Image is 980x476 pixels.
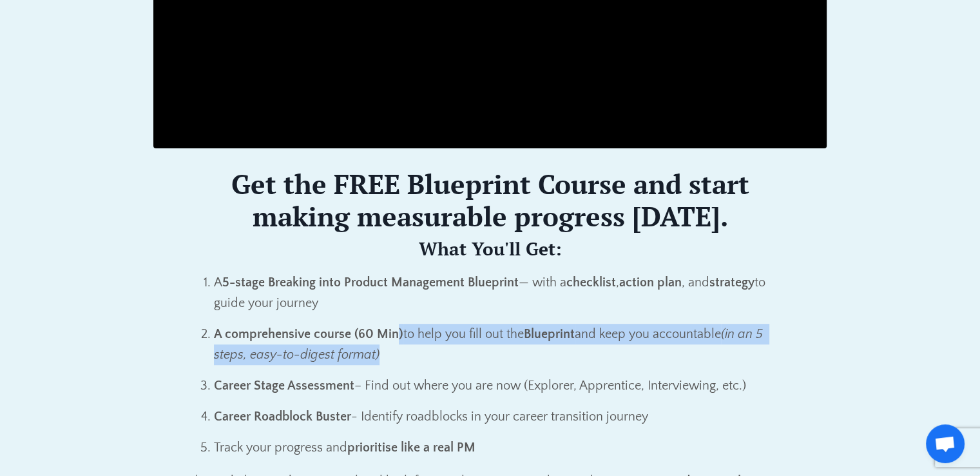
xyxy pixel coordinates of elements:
strong: Blueprint [524,327,575,341]
a: Open chat [926,424,965,463]
strong: What You'll Get: [419,237,562,261]
strong: prioritise like a real PM [347,441,476,455]
p: – Find out where you are now (Explorer, Apprentice, Interviewing, etc.) [214,375,793,396]
strong: Career Stage Assessment [214,379,354,393]
strong: checklist [566,275,616,290]
strong: 5-stage Breaking into Product Management Blueprint [222,275,519,290]
h2: Get the FREE Blueprint Course and start making measurable progress [DATE]. [188,168,793,233]
p: - Identify roadblocks in your career transition journey [214,406,793,427]
p: to help you fill out the and keep you accountable [214,324,793,365]
p: A — with a , , and to guide your journey [214,272,793,313]
strong: strategy [709,275,754,290]
strong: action plan [619,275,682,290]
p: Track your progress and [214,437,793,458]
strong: A comprehensive course (60 Min) [214,327,403,341]
strong: Career Roadblock Buster [214,410,351,424]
